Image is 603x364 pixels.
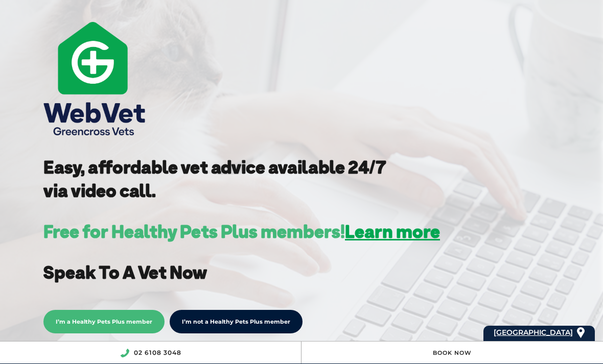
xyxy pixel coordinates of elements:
h3: Free for Healthy Pets Plus members! [43,223,440,240]
a: [GEOGRAPHIC_DATA] [494,326,573,339]
a: 02 6108 3048 [134,349,181,356]
a: I’m not a Healthy Pets Plus member [170,310,303,333]
strong: Easy, affordable vet advice available 24/7 via video call. [43,156,386,202]
a: Learn more [345,220,440,242]
img: location_phone.svg [120,349,129,357]
a: I’m a Healthy Pets Plus member [43,317,165,326]
a: Book Now [433,349,472,356]
span: [GEOGRAPHIC_DATA] [494,328,573,337]
span: I’m a Healthy Pets Plus member [43,310,165,333]
strong: Speak To A Vet Now [43,261,207,283]
img: location_pin.svg [577,327,585,338]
